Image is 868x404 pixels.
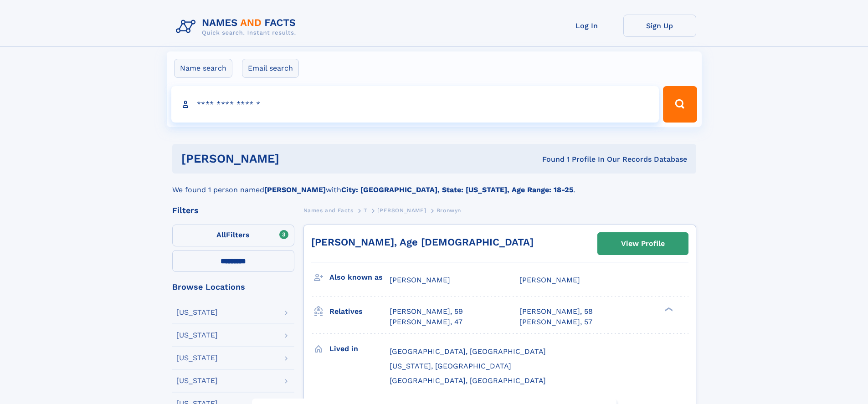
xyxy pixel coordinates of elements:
[390,376,546,385] span: [GEOGRAPHIC_DATA], [GEOGRAPHIC_DATA]
[329,304,390,319] h3: Relatives
[598,233,688,255] a: View Profile
[172,283,294,291] div: Browse Locations
[390,317,462,327] a: [PERSON_NAME], 47
[242,59,299,78] label: Email search
[264,185,326,194] b: [PERSON_NAME]
[172,225,294,246] label: Filters
[663,307,673,312] div: ❯
[390,362,511,370] span: [US_STATE], [GEOGRAPHIC_DATA]
[377,205,426,216] a: [PERSON_NAME]
[181,153,411,164] h1: [PERSON_NAME]
[174,59,232,78] label: Name search
[311,236,534,248] a: [PERSON_NAME], Age [DEMOGRAPHIC_DATA]
[519,307,593,317] a: [PERSON_NAME], 58
[329,270,390,285] h3: Also known as
[172,174,696,195] div: We found 1 person named with .
[663,86,697,123] button: Search Button
[519,276,580,284] span: [PERSON_NAME]
[390,347,546,356] span: [GEOGRAPHIC_DATA], [GEOGRAPHIC_DATA]
[216,230,226,239] span: All
[411,154,687,164] div: Found 1 Profile In Our Records Database
[550,15,623,37] a: Log In
[172,15,303,39] img: Logo Names and Facts
[176,332,218,339] div: [US_STATE]
[390,307,463,317] a: [PERSON_NAME], 59
[364,205,367,216] a: T
[176,377,218,384] div: [US_STATE]
[172,206,294,215] div: Filters
[623,15,696,37] a: Sign Up
[621,233,665,254] div: View Profile
[437,207,461,214] span: Bronwyn
[519,317,592,327] a: [PERSON_NAME], 57
[176,309,218,316] div: [US_STATE]
[171,86,659,123] input: search input
[341,185,573,194] b: City: [GEOGRAPHIC_DATA], State: [US_STATE], Age Range: 18-25
[176,354,218,362] div: [US_STATE]
[364,207,367,214] span: T
[329,341,390,357] h3: Lived in
[390,276,450,284] span: [PERSON_NAME]
[377,207,426,214] span: [PERSON_NAME]
[303,205,354,216] a: Names and Facts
